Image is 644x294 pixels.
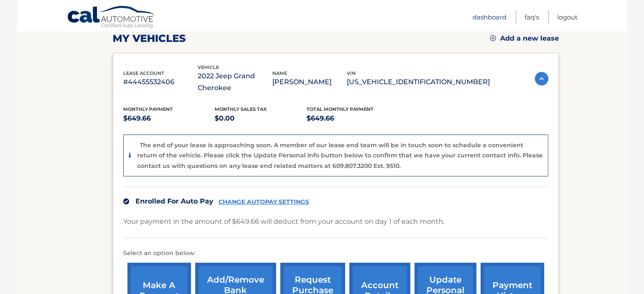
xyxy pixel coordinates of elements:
img: check.svg [123,198,129,204]
p: 2022 Jeep Grand Cherokee [198,70,272,94]
p: #44455532406 [123,76,198,88]
a: CHANGE AUTOPAY SETTINGS [218,198,309,206]
span: Monthly sales Tax [215,106,267,112]
p: $649.66 [307,113,398,124]
p: [US_VEHICLE_IDENTIFICATION_NUMBER] [347,76,490,88]
a: FAQ's [525,10,539,24]
a: Add a new lease [490,34,559,43]
span: vin [347,70,356,76]
span: lease account [123,70,164,76]
p: Select an option below: [123,248,548,258]
a: Dashboard [473,10,506,24]
p: $0.00 [215,113,307,124]
span: Monthly Payment [123,106,173,112]
img: add.svg [490,35,496,41]
span: Enrolled For Auto Pay [135,197,213,205]
h2: my vehicles [113,32,186,45]
span: Total Monthly Payment [307,106,373,112]
a: Logout [557,10,578,24]
img: accordion-active.svg [535,72,548,85]
p: Your payment in the amount of $649.66 will deduct from your account on day 1 of each month. [123,216,445,228]
p: [PERSON_NAME] [272,76,347,88]
a: Cal Automotive [67,5,156,30]
p: The end of your lease is approaching soon. A member of our lease end team will be in touch soon t... [137,141,543,170]
p: $649.66 [123,113,215,124]
span: name [272,70,287,76]
span: vehicle [198,64,219,70]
